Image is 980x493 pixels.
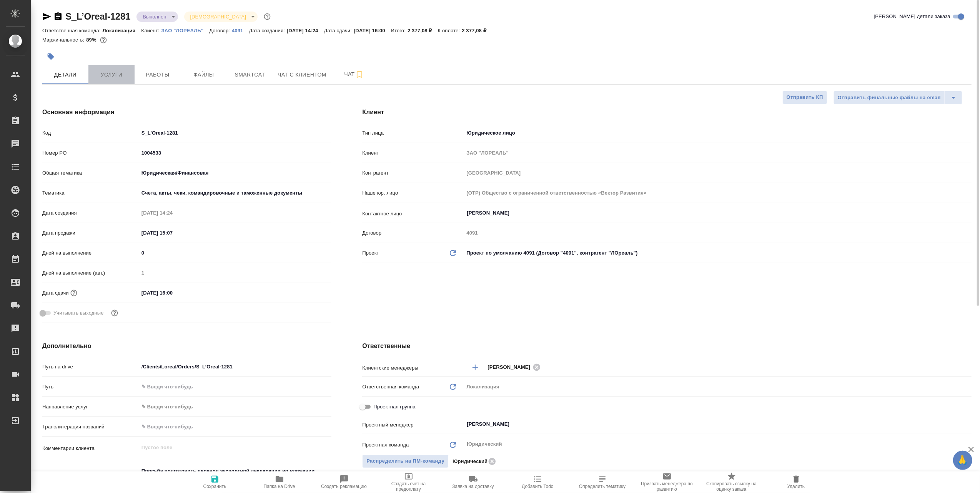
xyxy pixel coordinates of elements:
span: Создать счет на предоплату [381,481,436,492]
button: Выбери, если сб и вс нужно считать рабочими днями для выполнения заказа. [110,308,120,318]
button: 🙏 [953,451,972,470]
button: Удалить [764,471,829,493]
input: ✎ Введи что-нибудь [139,421,332,432]
textarea: Просьба подготовить перевод экспортной декларации во вложении [139,465,332,485]
button: Отправить КП [782,91,827,104]
p: Дата продажи [42,229,139,237]
p: [DATE] 14:24 [287,28,324,33]
h4: Клиент [362,108,972,117]
button: Скопировать ссылку для ЯМессенджера [42,12,52,21]
button: Open [967,423,969,425]
button: Сохранить [183,471,247,493]
span: Отправить КП [787,93,823,102]
p: Клиент [362,149,464,157]
button: Заявка на доставку [441,471,506,493]
div: Проект по умолчанию 4091 (Договор "4091", контрагент "ЛОреаль") [464,246,972,260]
p: Маржинальность: [42,37,86,43]
p: Договор [362,229,464,237]
input: Пустое поле [464,227,972,238]
input: ✎ Введи что-нибудь [139,247,332,258]
h4: Основная информация [42,108,331,117]
p: Дата сдачи [42,289,69,297]
button: Добавить Todo [506,471,570,493]
svg: Подписаться [355,70,364,79]
span: Определить тематику [579,484,626,489]
p: Дата сдачи: [324,28,354,33]
div: split button [834,91,962,105]
button: Определить тематику [570,471,635,493]
p: Тематика [42,189,139,197]
input: ✎ Введи что-нибудь [139,227,206,238]
button: Папка на Drive [247,471,312,493]
p: Направление услуг [42,403,139,411]
p: Дней на выполнение (авт.) [42,269,139,277]
button: 216.80 RUB; [98,35,108,45]
button: [DEMOGRAPHIC_DATA] [188,13,248,20]
p: [DATE] 16:00 [354,28,391,33]
span: Создать рекламацию [321,484,367,489]
button: Выполнен [140,13,168,20]
input: ✎ Введи что-нибудь [139,361,332,372]
div: Выполнен [184,12,258,22]
button: Добавить тэг [42,48,59,65]
span: Отправить финальные файлы на email [838,93,941,102]
input: ✎ Введи что-нибудь [139,381,332,392]
span: [PERSON_NAME] [488,363,535,371]
span: Smartcat [231,70,268,80]
p: Наше юр. лицо [362,189,464,197]
a: S_L’Oreal-1281 [65,11,130,22]
span: Заявка на доставку [452,484,494,489]
input: ✎ Введи что-нибудь [139,127,332,138]
input: ✎ Введи что-нибудь [139,287,206,298]
p: Клиентские менеджеры [362,364,464,372]
input: ✎ Введи что-нибудь [139,147,332,158]
p: Дата создания: [249,28,287,33]
a: 4091 [232,27,249,33]
p: Итого: [391,28,408,33]
p: Проектная команда [362,441,409,449]
input: Пустое поле [464,147,972,158]
button: Скопировать ссылку на оценку заказа [699,471,764,493]
p: Контактное лицо [362,210,464,218]
p: Номер PO [42,149,139,157]
input: Пустое поле [139,207,206,218]
p: Юридический [453,458,488,465]
p: Путь [42,383,139,391]
span: Услуги [93,70,130,80]
p: Код [42,129,139,137]
span: Чат [336,70,373,79]
div: Локализация [464,380,972,393]
div: Юридическая/Финансовая [139,167,332,180]
a: ЗАО "ЛОРЕАЛЬ" [161,27,210,33]
p: Общая тематика [42,169,139,177]
h4: Ответственные [362,341,972,351]
div: Выполнен [136,12,178,22]
button: Создать рекламацию [312,471,376,493]
p: 2 377,08 ₽ [462,28,492,33]
span: Файлы [185,70,222,80]
button: Распределить на ПМ-команду [362,455,449,468]
p: 2 377,08 ₽ [408,28,438,33]
input: Пустое поле [464,187,972,198]
button: Отправить финальные файлы на email [834,91,945,105]
span: Работы [139,70,176,80]
span: [PERSON_NAME] детали заказа [874,13,950,20]
span: Папка на Drive [264,484,295,489]
p: ЗАО "ЛОРЕАЛЬ" [161,28,210,33]
div: Юридическое лицо [464,127,972,140]
div: ✎ Введи что-нибудь [141,403,323,411]
span: Скопировать ссылку на оценку заказа [704,481,759,492]
button: Доп статусы указывают на важность/срочность заказа [262,12,272,22]
p: Ответственная команда [362,383,419,391]
p: Путь на drive [42,363,139,371]
button: Скопировать ссылку [53,12,63,21]
span: Призвать менеджера по развитию [639,481,695,492]
p: Клиент: [141,28,161,33]
button: Призвать менеджера по развитию [635,471,699,493]
span: Проектная группа [373,403,415,411]
input: Пустое поле [139,267,332,278]
p: Контрагент [362,169,464,177]
span: Чат с клиентом [278,70,326,80]
button: Open [967,212,969,214]
p: Транслитерация названий [42,423,139,431]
